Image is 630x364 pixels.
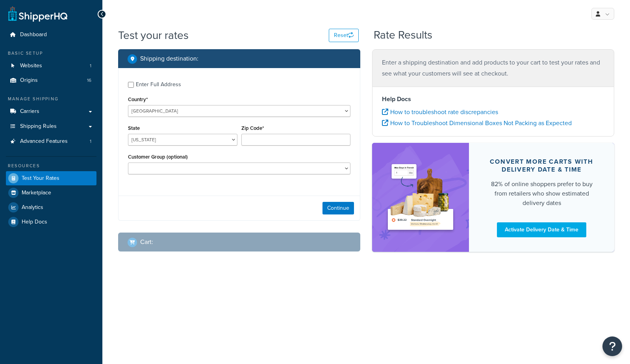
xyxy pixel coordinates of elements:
button: Reset [329,29,359,42]
span: 1 [90,63,91,69]
span: 1 [90,138,91,145]
h4: Help Docs [382,94,604,104]
h2: Rate Results [374,29,432,41]
button: Continue [322,202,354,214]
h2: Shipping destination : [140,55,198,62]
a: Marketplace [6,186,96,200]
input: Enter Full Address [128,82,134,88]
li: Origins [6,73,96,88]
span: Analytics [22,204,43,211]
li: Websites [6,59,96,73]
a: How to troubleshoot rate discrepancies [382,107,498,116]
a: Dashboard [6,28,96,42]
div: Manage Shipping [6,96,96,102]
a: Shipping Rules [6,119,96,134]
a: Analytics [6,200,96,214]
span: Help Docs [22,219,47,225]
a: Carriers [6,104,96,119]
a: Websites1 [6,59,96,73]
div: Convert more carts with delivery date & time [488,158,595,174]
span: Dashboard [20,31,47,38]
label: State [128,125,140,131]
p: Enter a shipping destination and add products to your cart to test your rates and see what your c... [382,57,604,79]
label: Country* [128,96,148,102]
span: Carriers [20,108,39,115]
span: 16 [87,77,91,84]
span: Shipping Rules [20,123,57,130]
span: Test Your Rates [22,175,59,182]
span: Origins [20,77,38,84]
button: Open Resource Center [602,336,622,356]
div: 82% of online shoppers prefer to buy from retailers who show estimated delivery dates [488,179,595,208]
span: Websites [20,63,42,69]
span: Advanced Features [20,138,68,145]
div: Resources [6,163,96,169]
img: feature-image-ddt-36eae7f7280da8017bfb280eaccd9c446f90b1fe08728e4019434db127062ab4.png [384,155,457,240]
a: Origins16 [6,73,96,88]
a: Test Your Rates [6,171,96,185]
span: Marketplace [22,190,51,196]
div: Enter Full Address [136,79,181,90]
a: Help Docs [6,215,96,229]
label: Customer Group (optional) [128,154,188,160]
a: Activate Delivery Date & Time [497,222,586,237]
div: Basic Setup [6,50,96,57]
h1: Test your rates [118,28,189,43]
label: Zip Code* [241,125,264,131]
li: Advanced Features [6,134,96,149]
a: How to Troubleshoot Dimensional Boxes Not Packing as Expected [382,118,572,127]
a: Advanced Features1 [6,134,96,149]
h2: Cart : [140,238,153,246]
